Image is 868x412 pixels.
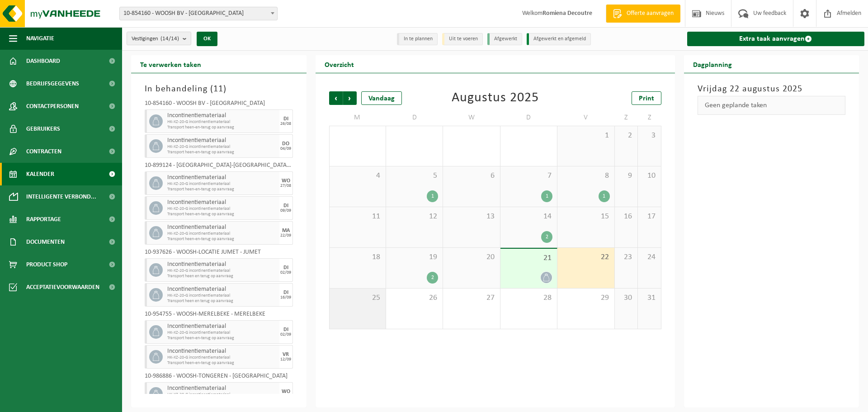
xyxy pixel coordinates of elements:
[167,293,277,298] span: HK-XZ-20-G incontinentiemateriaal
[487,33,522,45] li: Afgewerkt
[361,91,402,105] div: Vandaag
[167,112,277,119] span: Incontinentiemateriaal
[448,171,495,181] span: 6
[280,357,291,362] div: 12/09
[26,118,60,140] span: Gebruikers
[557,109,614,126] td: V
[443,109,500,126] td: W
[505,253,552,263] span: 21
[167,174,277,181] span: Incontinentiemateriaal
[26,27,54,50] span: Navigatie
[329,91,343,105] span: Vorige
[527,33,591,45] li: Afgewerkt en afgemeld
[619,252,633,262] span: 23
[316,55,363,73] h2: Overzicht
[562,131,609,141] span: 1
[280,295,291,300] div: 16/09
[541,190,552,202] div: 1
[282,389,290,394] div: WO
[167,224,277,231] span: Incontinentiemateriaal
[391,171,438,181] span: 5
[282,178,290,184] div: WO
[167,298,277,304] span: Transport heen en terug op aanvraag
[427,272,438,284] div: 2
[448,293,495,303] span: 27
[280,122,291,126] div: 26/08
[280,147,291,151] div: 04/09
[167,330,277,336] span: HK-XZ-20-G incontinentiemateriaal
[391,293,438,303] span: 26
[282,141,289,147] div: DO
[334,293,381,303] span: 25
[120,7,277,20] span: 10-854160 - WOOSH BV - GENT
[562,293,609,303] span: 29
[26,276,99,298] span: Acceptatievoorwaarden
[26,95,79,118] span: Contactpersonen
[562,171,609,181] span: 8
[283,352,289,357] div: VR
[167,286,277,293] span: Incontinentiemateriaal
[167,237,277,242] span: Transport heen-en-terug op aanvraag
[213,85,223,94] span: 11
[427,190,438,202] div: 1
[167,119,277,125] span: HK-XZ-20-G incontinentiemateriaal
[562,212,609,222] span: 15
[26,208,61,231] span: Rapportage
[505,293,552,303] span: 28
[280,270,291,275] div: 02/09
[642,171,656,181] span: 10
[167,392,277,398] span: HK-XZ-20-G incontinentiemateriaal
[334,252,381,262] span: 18
[132,32,179,46] span: Vestigingen
[642,252,656,262] span: 24
[119,7,278,20] span: 10-854160 - WOOSH BV - GENT
[145,249,293,258] div: 10-937626 - WOOSH-LOCATIE JUMET - JUMET
[167,181,277,187] span: HK-XZ-20-G incontinentiemateriaal
[167,212,277,217] span: Transport heen-en-terug op aanvraag
[500,109,557,126] td: D
[26,72,79,95] span: Bedrijfsgegevens
[606,5,680,23] a: Offerte aanvragen
[127,32,191,45] button: Vestigingen(14/14)
[167,231,277,237] span: HK-XZ-20-G incontinentiemateriaal
[26,253,67,276] span: Product Shop
[280,184,291,188] div: 27/08
[542,10,592,17] strong: Romiena Decoutre
[282,228,290,233] div: MA
[642,212,656,222] span: 17
[698,96,846,115] div: Geen geplande taken
[615,109,638,126] td: Z
[167,199,277,206] span: Incontinentiemateriaal
[599,190,610,202] div: 1
[26,163,54,185] span: Kalender
[167,360,277,366] span: Transport heen-en-terug op aanvraag
[624,9,676,18] span: Offerte aanvragen
[619,293,633,303] span: 30
[562,252,609,262] span: 22
[283,327,288,332] div: DI
[698,82,846,96] h3: Vrijdag 22 augustus 2025
[397,33,438,45] li: In te plannen
[167,268,277,274] span: HK-XZ-20-G incontinentiemateriaal
[167,261,277,268] span: Incontinentiemateriaal
[167,137,277,144] span: Incontinentiemateriaal
[639,95,654,102] span: Print
[442,33,483,45] li: Uit te voeren
[197,32,217,46] button: OK
[283,265,288,270] div: DI
[145,162,293,171] div: 10-899124 - [GEOGRAPHIC_DATA]-[GEOGRAPHIC_DATA] [GEOGRAPHIC_DATA] - [GEOGRAPHIC_DATA]
[131,55,210,73] h2: Te verwerken taken
[283,116,288,122] div: DI
[448,252,495,262] span: 20
[167,274,277,279] span: Transport heen en terug op aanvraag
[283,290,288,295] div: DI
[452,91,539,105] div: Augustus 2025
[391,252,438,262] span: 19
[26,231,65,253] span: Documenten
[145,100,293,109] div: 10-854160 - WOOSH BV - [GEOGRAPHIC_DATA]
[167,348,277,355] span: Incontinentiemateriaal
[632,91,661,105] a: Print
[167,144,277,150] span: HK-XZ-20-G incontinentiemateriaal
[26,185,96,208] span: Intelligente verbond...
[642,131,656,141] span: 3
